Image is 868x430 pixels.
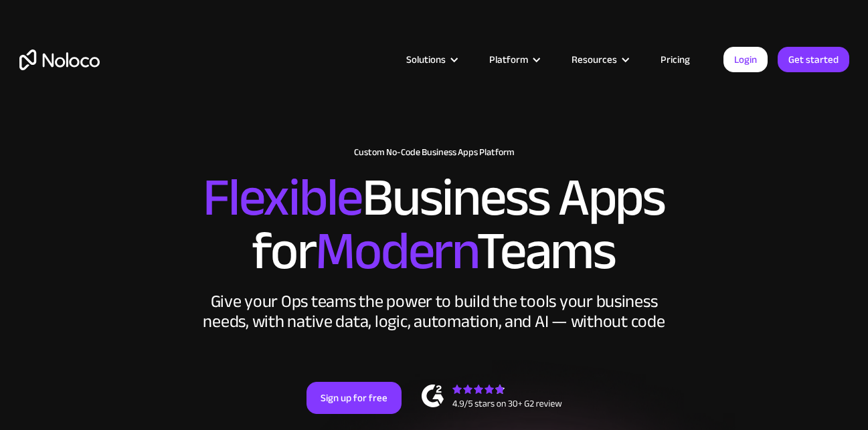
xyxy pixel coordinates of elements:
a: Pricing [644,51,707,68]
h1: Custom No-Code Business Apps Platform [19,147,849,158]
a: Login [723,47,768,72]
span: Flexible [203,148,362,247]
a: Sign up for free [307,382,402,414]
a: Get started [778,47,849,72]
div: Give your Ops teams the power to build the tools your business needs, with native data, logic, au... [200,292,669,332]
div: Resources [555,51,644,68]
div: Platform [472,51,555,68]
div: Platform [489,51,528,68]
h2: Business Apps for Teams [19,171,849,278]
div: Resources [572,51,617,68]
span: Modern [315,201,476,301]
div: Solutions [389,51,472,68]
a: home [19,49,100,70]
div: Solutions [406,51,446,68]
